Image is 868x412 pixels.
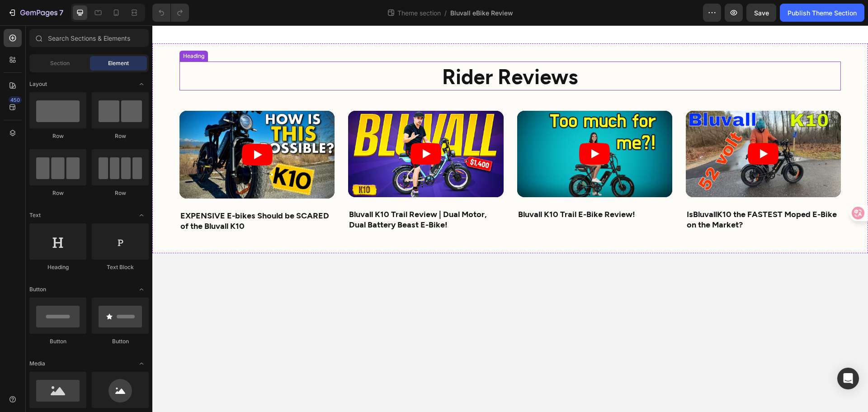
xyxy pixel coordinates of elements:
span: Toggle open [134,282,149,297]
strong: Rider Reviews [290,38,426,63]
div: Row [29,132,86,140]
strong: EXPENSIVE E-bikes Should be SCARED of the Bluvall K10 [28,185,177,205]
span: Element [108,59,129,67]
button: Play [258,118,289,139]
strong: Bluvall [541,184,565,194]
div: Publish Theme Section [788,8,857,18]
div: Row [29,189,86,197]
div: Row [92,189,149,197]
div: Undo/Redo [152,4,189,22]
div: Heading [29,27,54,35]
div: 450 [9,96,22,104]
span: Layout [29,80,47,88]
div: Button [29,337,86,346]
strong: Bluvall K10 Trail E-Bike Review! [366,184,483,194]
span: Save [754,9,769,17]
button: Save [746,4,776,22]
div: Heading [29,263,86,271]
span: Section [50,59,70,67]
div: Button [92,337,149,346]
p: Is K10 the FASTEST Moped E-Bike on the Market? [534,184,688,205]
button: Play [427,118,458,139]
input: Search Sections & Elements [29,29,149,47]
iframe: Design area [152,25,868,412]
button: Play [595,118,626,139]
span: / [444,8,447,18]
span: Button [29,285,46,294]
span: Bluvall eBike Review [450,8,513,18]
a: ⚡SU8 – $835 OFF, Limited Time! [253,7,615,17]
span: Theme section [396,8,443,18]
button: 7 [4,4,67,22]
img: United States [814,9,823,15]
div: Text Block [92,263,149,271]
p: 7 [59,7,63,18]
button: Play [90,118,120,140]
span: Toggle open [134,208,149,223]
span: Toggle open [134,356,149,371]
span: Toggle open [134,77,149,91]
span: USD [827,7,839,17]
button: Publish Theme Section [780,4,864,22]
div: Open Intercom Messenger [837,368,859,389]
strong: Bluvall K10 Trail Review | Dual Motor, Dual Battery Beast E-Bike! [197,184,335,204]
span: Media [29,360,45,368]
div: Row [92,132,149,140]
span: Text [29,211,41,219]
